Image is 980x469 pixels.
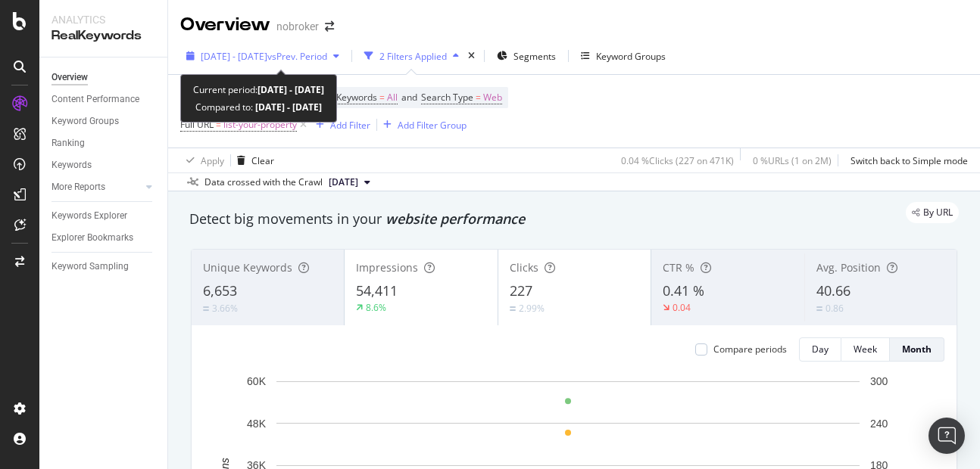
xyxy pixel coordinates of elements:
div: 2 Filters Applied [379,50,447,63]
span: = [379,91,385,104]
b: [DATE] - [DATE] [257,83,324,96]
div: Data crossed with the Crawl [204,175,323,189]
button: Switch back to Simple mode [844,148,968,172]
div: More Reports [51,179,105,195]
button: [DATE] [323,173,376,191]
div: RealKeywords [51,27,155,45]
img: Equal [510,306,516,311]
span: 6,653 [203,281,237,300]
div: Ranking [51,135,85,151]
text: 60K [247,375,267,387]
div: 0 % URLs ( 1 on 2M ) [753,154,832,167]
span: By URL [923,208,953,217]
div: Open Intercom Messenger [929,418,965,454]
span: [DATE] - [DATE] [201,50,267,63]
span: 54,411 [356,281,398,300]
div: times [465,48,478,64]
div: 0.04 % Clicks ( 227 on 471K ) [621,154,734,167]
div: Month [902,343,932,356]
span: CTR % [663,260,694,275]
div: Keywords Explorer [51,208,127,224]
div: Keyword Sampling [51,259,129,275]
div: Add Filter [330,119,370,132]
span: Impressions [356,260,418,275]
span: All [387,87,398,108]
button: Day [799,337,841,362]
span: list-your-property [223,114,297,135]
text: 48K [247,418,267,430]
div: Clear [251,154,274,167]
b: [DATE] - [DATE] [253,101,322,113]
a: Ranking [51,135,157,151]
a: Keywords Explorer [51,208,157,224]
div: Day [812,343,829,356]
div: Week [854,343,877,356]
button: Week [841,337,890,362]
div: 8.6% [366,301,386,314]
div: Compare periods [713,343,787,356]
div: arrow-right-arrow-left [325,21,334,32]
button: Segments [491,44,562,68]
span: Unique Keywords [203,260,292,275]
div: Analytics [51,12,155,27]
div: 0.86 [826,302,844,315]
span: Web [483,87,502,108]
div: 2.99% [519,302,545,315]
div: Explorer Bookmarks [51,230,133,246]
text: 240 [870,418,888,430]
span: Full URL [180,118,214,131]
div: nobroker [276,19,319,34]
span: Search Type [421,91,473,104]
div: Keyword Groups [51,113,119,129]
button: 2 Filters Applied [358,44,465,68]
div: Overview [180,12,270,38]
a: Content Performance [51,92,157,107]
a: Keyword Groups [51,113,157,129]
span: 227 [510,281,532,300]
span: vs Prev. Period [267,50,327,63]
button: [DATE] - [DATE]vsPrev. Period [180,44,345,68]
div: 0.04 [673,301,691,314]
img: Equal [816,306,822,311]
div: Current period: [193,81,324,98]
a: Explorer Bookmarks [51,230,157,246]
span: Clicks [510,260,538,275]
span: = [216,118,221,131]
button: Clear [231,148,274,172]
button: Keyword Groups [575,44,672,68]
span: Avg. Position [816,260,881,275]
button: Month [890,337,944,362]
a: Overview [51,70,157,85]
div: Keywords [51,157,92,173]
span: 40.66 [816,281,850,300]
a: More Reports [51,179,142,195]
button: Add Filter Group [377,116,467,134]
div: Content Performance [51,92,139,107]
div: Add Filter Group [398,119,467,132]
a: Keywords [51,157,157,173]
span: Segments [513,50,556,63]
div: Keyword Groups [596,50,666,63]
text: 300 [870,375,888,387]
span: 0.41 % [663,281,704,300]
span: = [476,91,481,104]
img: Equal [203,306,209,311]
div: legacy label [906,202,959,223]
a: Keyword Sampling [51,259,157,275]
span: 2025 Aug. 4th [329,175,358,189]
span: and [401,91,417,104]
div: Overview [51,70,88,85]
button: Add Filter [310,116,370,134]
button: Apply [180,148,224,172]
div: Apply [201,154,224,167]
span: Keywords [336,91,377,104]
div: 3.66% [212,302,238,315]
div: Compared to: [195,98,322,116]
div: Switch back to Simple mode [850,154,968,167]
